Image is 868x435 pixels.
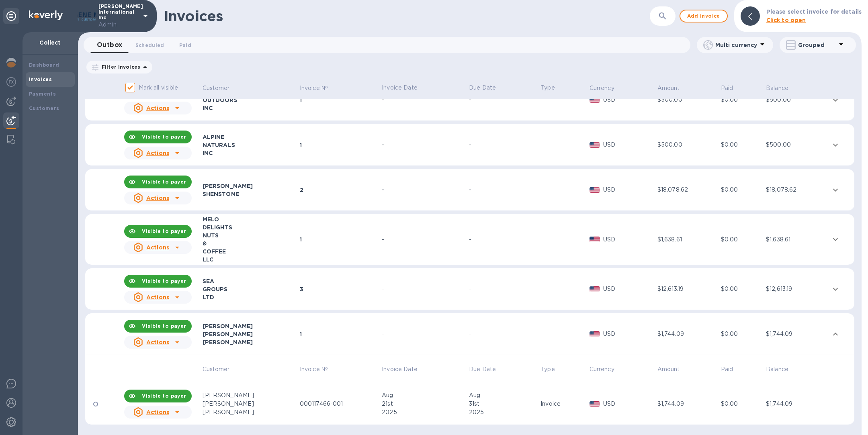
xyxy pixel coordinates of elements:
p: USD [603,330,655,338]
div: - [469,186,538,194]
img: USD [590,237,600,242]
img: USD [590,401,600,407]
span: Currency [590,84,625,92]
p: USD [603,186,655,194]
div: $0.00 [721,330,764,338]
p: Type [540,84,587,92]
p: Mark all visible [139,84,178,92]
div: [PERSON_NAME] [203,330,297,338]
p: USD [603,96,655,104]
div: 3 [300,285,379,293]
p: Currency [590,365,614,374]
div: ALPINE [203,133,297,141]
b: Customers [29,105,59,111]
p: Currency [590,84,614,92]
div: Invoice [540,400,587,408]
p: Customer [203,365,230,374]
span: Customer [203,365,240,374]
div: SEA [203,277,297,285]
button: expand row [829,139,841,151]
span: Scheduled [135,41,164,49]
div: - [382,235,467,244]
p: Amount [657,84,680,92]
img: Logo [29,10,63,20]
div: - [382,186,467,194]
div: SHENSTONE [203,190,297,198]
p: Collect [29,39,72,47]
div: $0.00 [721,186,764,194]
u: Actions [146,195,169,201]
div: 1 [300,141,379,149]
span: Invoice № [300,365,338,374]
div: NATURALS [203,141,297,149]
div: & [203,239,297,247]
span: Amount [657,365,690,374]
div: 21st [382,400,467,408]
div: COFFEE [203,247,297,255]
b: Visible to payer [142,228,186,234]
p: Amount [657,365,680,374]
img: USD [590,142,600,148]
div: $0.00 [721,96,764,104]
span: Add invoice [687,11,721,21]
div: $18,078.62 [657,186,719,194]
span: Amount [657,84,690,92]
div: [PERSON_NAME] [203,391,297,400]
img: USD [590,97,600,103]
span: Currency [590,365,625,374]
div: 000117466-001 [300,400,379,408]
b: Please select invoice for details [766,8,862,15]
div: $18,078.62 [766,186,827,194]
u: Actions [146,294,169,300]
div: $500.00 [657,141,719,149]
div: [PERSON_NAME] [203,322,297,330]
button: expand row [829,94,841,106]
div: [PERSON_NAME] [203,182,297,190]
b: Visible to payer [142,393,186,399]
span: Balance [766,84,799,92]
p: Invoice № [300,365,328,374]
span: Outbox [97,39,123,51]
div: LLC [203,255,297,263]
div: $0.00 [721,141,764,149]
img: USD [590,286,600,292]
img: USD [590,331,600,337]
div: - [382,330,467,338]
p: Customer [203,84,230,92]
u: Actions [146,105,169,111]
div: - [469,141,538,149]
div: $1,744.09 [657,400,719,408]
div: OUTDOORS [203,96,297,104]
div: $0.00 [721,235,764,244]
div: - [469,330,538,338]
div: 31st [469,400,538,408]
p: Paid [721,365,733,374]
p: Balance [766,365,788,374]
div: $500.00 [766,96,827,104]
span: Due Date [469,365,506,374]
div: $1,744.09 [766,400,827,408]
p: USD [603,400,655,408]
div: INC [203,104,297,112]
div: 1 [300,235,379,243]
div: [PERSON_NAME] [203,408,297,417]
div: $1,744.09 [657,330,719,338]
div: - [469,285,538,293]
div: $0.00 [721,400,764,408]
button: expand row [829,283,841,295]
b: Click to open [766,17,806,23]
div: Aug [469,391,538,400]
span: Balance [766,365,799,374]
span: Invoice Date [382,365,428,374]
div: $1,744.09 [766,330,827,338]
div: - [469,235,538,244]
div: $0.00 [721,285,764,293]
div: - [382,285,467,293]
div: $500.00 [766,141,827,149]
h1: Invoices [164,8,223,25]
div: NUTS [203,231,297,239]
b: Visible to payer [142,278,186,284]
p: USD [603,141,655,149]
div: INC [203,149,297,157]
button: expand row [829,328,841,340]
